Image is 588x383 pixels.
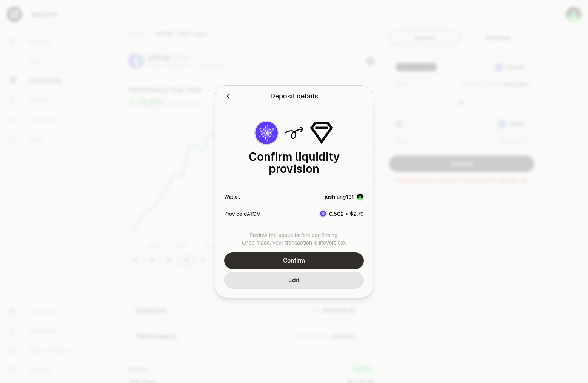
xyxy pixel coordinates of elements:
button: Edit [224,272,364,289]
div: Confirm liquidity provision [224,151,364,175]
div: Wallet [224,193,240,201]
div: jushiung131 [325,193,354,201]
img: dATOM Logo [320,211,326,217]
div: Provide dATOM [224,210,261,217]
div: Deposit details [270,91,318,102]
div: Review the above before confirming. Once made, your transaction is irreversible. [224,231,364,246]
button: jushiung131Account Image [325,193,364,201]
img: Account Image [357,194,363,200]
button: Back [224,91,232,102]
button: Confirm [224,252,364,269]
img: dATOM Logo [255,122,278,144]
